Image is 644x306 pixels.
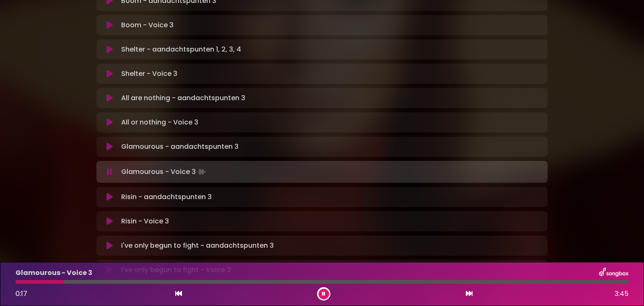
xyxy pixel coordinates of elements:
[121,117,198,127] p: All or nothing - Voice 3
[196,166,208,178] img: waveform4.gif
[599,267,628,278] img: songbox-logo-white.png
[121,93,245,103] p: All are nothing - aandachtspunten 3
[121,20,174,30] p: Boom - Voice 3
[16,289,27,298] span: 0:17
[121,69,177,79] p: Shelter - Voice 3
[615,289,628,299] span: 3:45
[121,216,169,226] p: Risin - Voice 3
[121,142,239,152] p: Glamourous - aandachtspunten 3
[121,241,274,251] p: I've only begun to fight - aandachtspunten 3
[121,192,212,202] p: Risin - aandachtspunten 3
[16,268,92,278] p: Glamourous - Voice 3
[121,44,241,54] p: Shelter - aandachtspunten 1, 2, 3, 4
[121,166,208,178] p: Glamourous - Voice 3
